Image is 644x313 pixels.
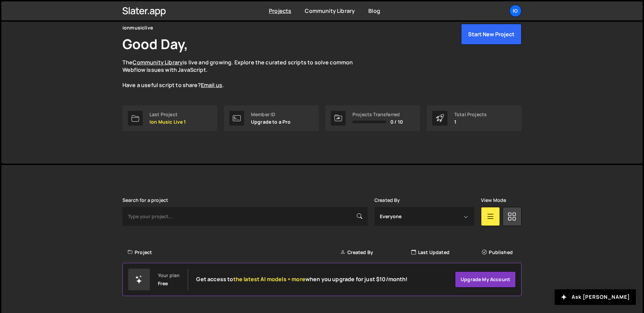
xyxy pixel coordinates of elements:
[482,249,517,256] div: Published
[411,249,482,256] div: Last Updated
[455,271,516,288] a: Upgrade my account
[122,24,153,32] div: ionmusiclive
[122,207,368,226] input: Type your project...
[555,289,636,305] button: Ask [PERSON_NAME]
[233,275,305,283] span: the latest AI models + more
[509,5,522,17] a: io
[305,7,355,15] a: Community Library
[454,112,487,117] div: Total Projects
[196,276,408,283] h2: Get access to when you upgrade for just $10/month!
[122,105,217,131] a: Last Project Ion Music Live 1
[128,249,340,256] div: Project
[251,112,291,117] div: Member ID
[461,24,522,45] button: Start New Project
[122,35,188,53] h1: Good Day,
[122,261,522,286] a: Ion Music Live 1 [EMAIL_ADDRESS][DOMAIN_NAME] - No
[251,119,291,125] p: Upgrade to a Pro
[149,119,186,125] p: Ion Music Live 1
[201,81,222,89] a: Email us
[149,112,186,117] div: Last Project
[368,7,380,15] a: Blog
[269,7,291,15] a: Projects
[454,119,487,125] p: 1
[158,273,180,278] div: Your plan
[481,197,506,203] label: View Mode
[340,249,411,256] div: Created By
[352,112,403,117] div: Projects Transferred
[133,59,183,66] a: Community Library
[122,197,168,203] label: Search for a project
[122,59,366,89] p: The is live and growing. Explore the curated scripts to solve common Webflow issues with JavaScri...
[158,281,168,286] div: Free
[374,197,400,203] label: Created By
[390,119,403,125] span: 0 / 10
